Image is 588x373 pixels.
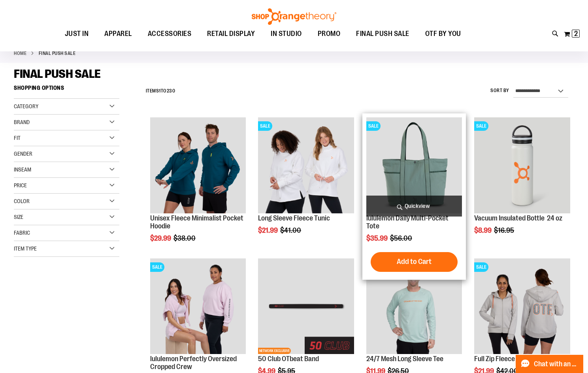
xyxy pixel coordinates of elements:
img: Product image for Fleece Long Sleeve [258,117,354,213]
a: Main View of 2024 50 Club OTBeat BandNETWORK EXCLUSIVE [258,258,354,356]
a: lululemon Perfectly Oversized Cropped Crew [150,355,237,371]
a: Vacuum Insulated Bottle 24 ozSALE [474,117,570,215]
button: Add to Cart [371,252,458,272]
div: product [470,113,574,254]
strong: Shopping Options [14,81,119,99]
img: Vacuum Insulated Bottle 24 oz [474,117,570,213]
span: SALE [474,121,488,131]
a: Home [14,50,26,57]
span: Add to Cart [397,257,432,266]
span: Price [14,182,27,188]
div: product [254,113,358,254]
span: APPAREL [104,25,132,43]
span: JUST IN [65,25,89,43]
span: 1 [159,88,161,94]
span: $56.00 [390,234,413,242]
span: $41.00 [280,226,302,234]
span: 230 [167,88,175,94]
span: Inseam [14,166,31,173]
span: Fit [14,135,21,141]
strong: FINAL PUSH SALE [39,50,76,57]
img: Main View of 2024 50 Club OTBeat Band [258,258,354,354]
img: Main Image of 1457091 [474,258,570,354]
span: SALE [258,121,272,131]
a: 50 Club OTbeat Band [258,355,319,363]
span: Chat with an Expert [534,360,579,368]
span: ACCESSORIES [148,25,192,43]
a: Main Image of 1457091SALE [474,258,570,356]
span: Category [14,103,38,109]
span: SALE [474,262,488,272]
span: Brand [14,119,30,125]
span: $29.99 [150,234,172,242]
img: Shop Orangetheory [251,8,337,25]
span: $21.99 [258,226,279,234]
span: FINAL PUSH SALE [356,25,409,43]
a: Unisex Fleece Minimalist Pocket Hoodie [150,214,243,230]
span: SALE [366,121,381,131]
label: Sort By [490,87,509,94]
span: Color [14,198,30,204]
span: FINAL PUSH SALE [14,67,101,81]
div: product [146,113,250,262]
span: Fabric [14,230,30,236]
button: Chat with an Expert [516,355,584,373]
img: lululemon Daily Multi-Pocket Tote [366,117,462,213]
img: Main Image of 1457095 [366,258,462,354]
span: $16.95 [494,226,515,234]
a: Main Image of 1457095SALE [366,258,462,356]
h2: Items to [146,85,175,97]
img: Unisex Fleece Minimalist Pocket Hoodie [150,117,246,213]
span: Item Type [14,245,37,252]
img: lululemon Perfectly Oversized Cropped Crew [150,258,246,354]
a: Full Zip Fleece Hoodie [474,355,536,363]
span: Size [14,214,23,220]
a: Quickview [366,196,462,217]
div: product [362,113,466,279]
a: lululemon Daily Multi-Pocket ToteSALE [366,117,462,215]
span: $38.00 [173,234,197,242]
span: Gender [14,151,32,157]
span: $35.99 [366,234,389,242]
a: Vacuum Insulated Bottle 24 oz [474,214,562,222]
a: Product image for Fleece Long SleeveSALE [258,117,354,215]
span: $8.99 [474,226,493,234]
a: lululemon Perfectly Oversized Cropped CrewSALE [150,258,246,356]
span: NETWORK EXCLUSIVE [258,348,291,354]
a: Unisex Fleece Minimalist Pocket Hoodie [150,117,246,215]
span: IN STUDIO [271,25,302,43]
a: 24/7 Mesh Long Sleeve Tee [366,355,443,363]
span: SALE [150,262,164,272]
span: OTF BY YOU [425,25,461,43]
a: lululemon Daily Multi-Pocket Tote [366,214,449,230]
a: Long Sleeve Fleece Tunic [258,214,330,222]
span: RETAIL DISPLAY [207,25,255,43]
span: PROMO [318,25,341,43]
span: 2 [574,30,578,38]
